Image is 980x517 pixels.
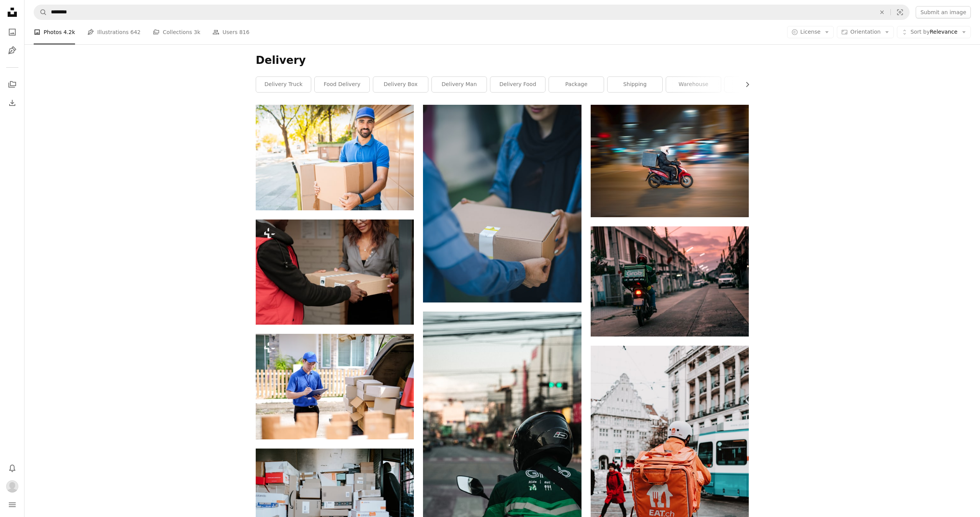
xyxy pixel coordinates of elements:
[256,77,311,92] a: delivery truck
[153,20,200,44] a: Collections 3k
[256,219,414,325] img: Hands of young African American courier passing packed order to female client of delivery service...
[5,24,20,40] a: Photos
[591,226,749,337] img: a person riding a motorcycle down a street
[256,154,414,161] a: Portrait of a delivery man courier with cardboard boxes in hands outdoors. Delivery and shipping ...
[5,479,20,494] button: Profile
[787,26,834,38] button: License
[256,497,414,504] a: brown cardboard boxes on black plastic crate
[725,77,779,92] a: logistics
[34,5,47,20] button: Search Unsplash
[423,200,581,207] a: person giving brown box
[5,5,20,21] a: Home — Unsplash
[850,29,880,35] span: Orientation
[897,26,971,38] button: Sort byRelevance
[910,28,957,36] span: Relevance
[212,20,249,44] a: Users 816
[591,158,749,164] a: man riding motorcycle on road during daytime
[740,77,749,92] button: scroll list to the right
[891,5,909,20] button: Visual search
[315,77,369,92] a: food delivery
[591,278,749,285] a: a person riding a motorcycle down a street
[34,5,910,20] form: Find visuals sitewide
[256,334,414,439] img: Young delivery man in blue uniform checking product boxes to send to customers on transportation ...
[194,28,200,36] span: 3k
[423,105,581,302] img: person giving brown box
[591,460,749,467] a: man in orange jacket and black pants wearing white helmet walking on sidewalk during daytime
[373,77,428,92] a: delivery box
[608,77,662,92] a: shipping
[874,5,890,20] button: Clear
[256,54,749,67] h1: Delivery
[666,77,721,92] a: warehouse
[916,6,971,18] button: Submit an image
[432,77,487,92] a: delivery man
[800,29,821,35] span: License
[837,26,894,38] button: Orientation
[5,43,20,58] a: Illustrations
[591,105,749,217] img: man riding motorcycle on road during daytime
[910,29,929,35] span: Sort by
[87,20,140,44] a: Illustrations 642
[549,77,604,92] a: package
[6,480,18,493] img: Avatar of user Filip Wroblewski
[490,77,545,92] a: delivery food
[5,497,20,512] button: Menu
[423,444,581,450] a: man in green and black jacket wearing black helmet
[5,95,20,111] a: Download History
[256,268,414,275] a: Hands of young African American courier passing packed order to female client of delivery service...
[5,77,20,92] a: Collections
[239,28,250,36] span: 816
[5,460,20,476] button: Notifications
[131,28,141,36] span: 642
[256,383,414,390] a: Young delivery man in blue uniform checking product boxes to send to customers on transportation ...
[256,105,414,210] img: Portrait of a delivery man courier with cardboard boxes in hands outdoors. Delivery and shipping ...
